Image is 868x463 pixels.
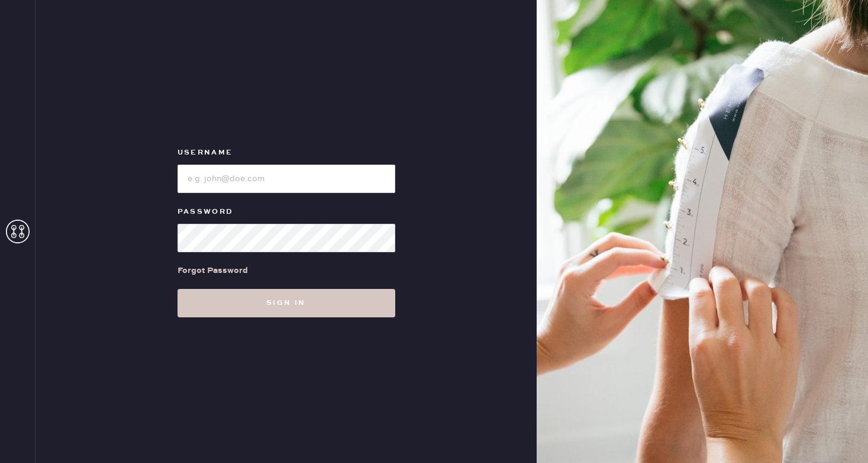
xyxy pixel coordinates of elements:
[178,165,395,193] input: e.g. john@doe.com
[178,264,248,277] div: Forgot Password
[178,146,395,160] label: Username
[178,289,395,317] button: Sign in
[178,205,395,219] label: Password
[178,252,248,289] a: Forgot Password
